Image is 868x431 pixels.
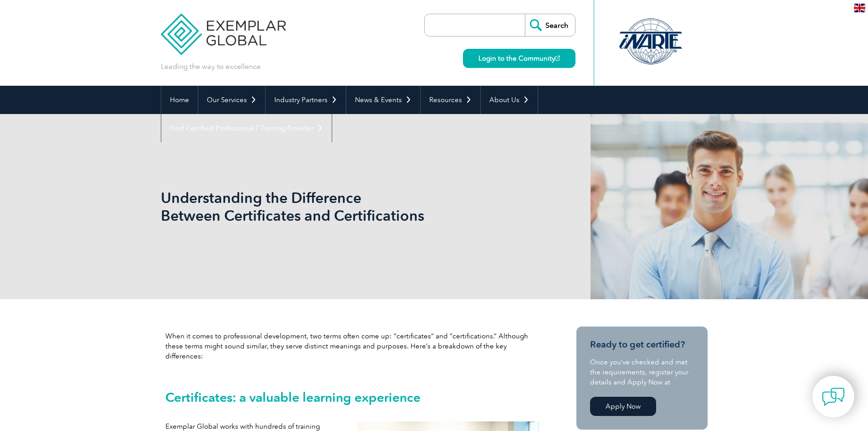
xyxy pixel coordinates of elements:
h1: Understanding the Difference Between Certificates and Certifications [161,189,511,224]
p: When it comes to professional development, two terms often come up: “certificates” and “certifica... [165,331,539,361]
a: Find Certified Professional / Training Provider [161,114,332,142]
h2: Certificates: a valuable learning experience [165,390,539,405]
a: Industry Partners [266,86,346,114]
h3: Ready to get certified? [590,339,694,350]
input: Search [525,14,575,36]
img: open_square.png [555,56,560,61]
a: Our Services [198,86,265,114]
a: Resources [421,86,480,114]
a: Apply Now [590,397,656,416]
img: contact-chat.png [822,385,845,408]
a: About Us [481,86,538,114]
p: Once you’ve checked and met the requirements, register your details and Apply Now at [590,357,694,387]
a: News & Events [346,86,420,114]
a: Login to the Community [463,49,575,68]
img: en [854,4,865,12]
p: Leading the way to excellence [161,62,261,72]
a: Home [161,86,198,114]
